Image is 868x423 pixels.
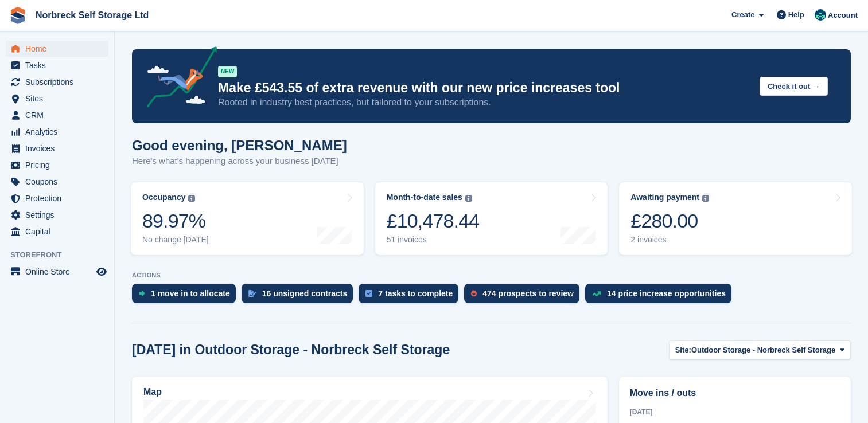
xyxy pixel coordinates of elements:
[669,340,851,359] button: Site: Outdoor Storage - Norbreck Self Storage
[9,7,26,24] img: stora-icon-8386f47178a22dfd0bd8f6a31ec36ba5ce8667c1dd55bd0f319d3a0aa187defe.svg
[815,9,826,21] img: Sally King
[25,124,94,140] span: Analytics
[691,344,835,356] span: Outdoor Storage - Norbreck Self Storage
[25,264,94,280] span: Online Store
[132,155,347,168] p: Here's what's happening across your business [DATE]
[630,235,709,245] div: 2 invoices
[25,107,94,123] span: CRM
[25,91,94,107] span: Sites
[619,182,852,255] a: Awaiting payment £280.00 2 invoices
[132,284,242,309] a: 1 move in to allocate
[465,195,472,202] img: icon-info-grey-7440780725fd019a000dd9b08b2336e03edf1995a4989e88bcd33f0948082b44.svg
[630,407,840,417] div: [DATE]
[6,190,108,206] a: menu
[25,41,94,57] span: Home
[828,10,858,21] span: Account
[731,9,754,21] span: Create
[365,290,372,297] img: task-75834270c22a3079a89374b754ae025e5fb1db73e45f91037f5363f120a921f8.svg
[218,80,750,96] p: Make £543.55 of extra revenue with our new price increases tool
[482,289,574,298] div: 474 prospects to review
[387,193,462,202] div: Month-to-date sales
[132,272,851,279] p: ACTIONS
[31,6,153,25] a: Norbreck Self Storage Ltd
[6,91,108,107] a: menu
[630,209,709,233] div: £280.00
[25,57,94,73] span: Tasks
[6,74,108,90] a: menu
[359,284,464,309] a: 7 tasks to complete
[6,140,108,156] a: menu
[25,224,94,240] span: Capital
[387,235,480,245] div: 51 invoices
[6,224,108,240] a: menu
[10,249,114,261] span: Storefront
[6,57,108,73] a: menu
[142,209,209,233] div: 89.97%
[248,290,256,297] img: contract_signature_icon-13c848040528278c33f63329250d36e43548de30e8caae1d1a13099fd9432cc5.svg
[6,174,108,190] a: menu
[387,209,480,233] div: £10,478.44
[25,157,94,173] span: Pricing
[151,289,230,298] div: 1 move in to allocate
[6,264,108,280] a: menu
[630,193,699,202] div: Awaiting payment
[143,387,162,397] h2: Map
[6,157,108,173] a: menu
[95,265,108,279] a: Preview store
[471,290,477,297] img: prospect-51fa495bee0391a8d652442698ab0144808aea92771e9ea1ae160a38d050c398.svg
[675,344,691,356] span: Site:
[6,107,108,123] a: menu
[702,195,709,202] img: icon-info-grey-7440780725fd019a000dd9b08b2336e03edf1995a4989e88bcd33f0948082b44.svg
[25,174,94,190] span: Coupons
[788,9,804,21] span: Help
[630,386,840,400] h2: Move ins / outs
[760,77,828,96] button: Check it out →
[464,284,585,309] a: 474 prospects to review
[592,291,601,296] img: price_increase_opportunities-93ffe204e8149a01c8c9dc8f82e8f89637d9d84a8eef4429ea346261dce0b2c0.svg
[6,41,108,57] a: menu
[375,182,608,255] a: Month-to-date sales £10,478.44 51 invoices
[6,124,108,140] a: menu
[25,207,94,223] span: Settings
[585,284,737,309] a: 14 price increase opportunities
[139,290,145,297] img: move_ins_to_allocate_icon-fdf77a2bb77ea45bf5b3d319d69a93e2d87916cf1d5bf7949dd705db3b84f3ca.svg
[607,289,726,298] div: 14 price increase opportunities
[25,190,94,206] span: Protection
[188,195,195,202] img: icon-info-grey-7440780725fd019a000dd9b08b2336e03edf1995a4989e88bcd33f0948082b44.svg
[25,140,94,156] span: Invoices
[262,289,348,298] div: 16 unsigned contracts
[218,66,237,77] div: NEW
[242,284,359,309] a: 16 unsigned contracts
[378,289,453,298] div: 7 tasks to complete
[132,138,347,153] h1: Good evening, [PERSON_NAME]
[131,182,364,255] a: Occupancy 89.97% No change [DATE]
[132,342,450,358] h2: [DATE] in Outdoor Storage - Norbreck Self Storage
[142,193,185,202] div: Occupancy
[218,96,750,109] p: Rooted in industry best practices, but tailored to your subscriptions.
[142,235,209,245] div: No change [DATE]
[137,46,217,112] img: price-adjustments-announcement-icon-8257ccfd72463d97f412b2fc003d46551f7dbcb40ab6d574587a9cd5c0d94...
[25,74,94,90] span: Subscriptions
[6,207,108,223] a: menu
